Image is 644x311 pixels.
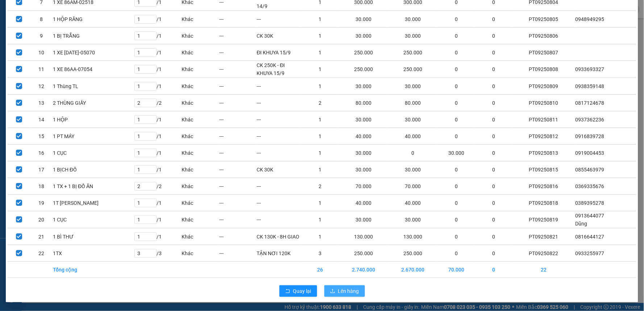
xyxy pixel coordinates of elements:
td: 70.000 [438,262,475,278]
td: 0 [438,228,475,245]
td: / 2 [134,95,181,111]
td: / 1 [134,61,181,78]
td: Khác [182,145,219,161]
td: 30.000 [339,145,388,161]
span: 0948949295 [575,16,604,22]
td: 0 [475,44,512,61]
td: 26 [302,262,339,278]
td: 1 BÌ THƯ [53,228,134,245]
td: 1 CỤC [53,145,134,161]
td: PT09250821 [513,228,575,245]
td: Khác [182,245,219,262]
td: 30.000 [339,111,388,128]
td: --- [219,111,256,128]
td: CK 30K [257,28,302,44]
td: 1 [302,11,339,28]
td: CK 30K [257,161,302,178]
td: --- [219,95,256,111]
td: PT09250806 [513,28,575,44]
td: 1 HỘP RĂNG [53,11,134,28]
td: 1 PT MÁY [53,128,134,145]
td: 1T [PERSON_NAME] [53,195,134,211]
td: 250.000 [339,61,388,78]
td: 19 [30,195,53,211]
td: 80.000 [339,95,388,111]
td: / 1 [134,161,181,178]
td: --- [219,28,256,44]
td: 0 [475,61,512,78]
td: 1TX [53,245,134,262]
td: 1 [302,195,339,211]
td: 0 [475,95,512,111]
td: 1 Thùng TL [53,78,134,95]
td: 0 [438,111,475,128]
span: 0913644077 [575,213,604,219]
td: PT09250822 [513,245,575,262]
td: 22 [513,262,575,278]
td: PT09250808 [513,61,575,78]
td: 20 [30,211,53,228]
span: 0933255977 [575,250,604,256]
td: --- [219,11,256,28]
td: PT09250813 [513,145,575,161]
td: PT09250818 [513,195,575,211]
td: 1 CỤC [53,211,134,228]
td: / 1 [134,78,181,95]
td: --- [257,178,302,195]
td: --- [219,61,256,78]
td: 1 [302,44,339,61]
td: PT09250809 [513,78,575,95]
td: 11 [30,61,53,78]
td: 250.000 [339,245,388,262]
td: --- [219,195,256,211]
td: CK 130K - 8H GIAO [257,228,302,245]
td: PT09250812 [513,128,575,145]
td: 3 [302,245,339,262]
td: 0 [438,195,475,211]
td: 0 [388,145,437,161]
span: Quay lại [293,287,311,295]
td: 70.000 [388,178,437,195]
span: 0919004453 [575,150,604,156]
td: 0 [438,28,475,44]
span: 0933693327 [575,66,604,72]
td: --- [219,245,256,262]
td: Khác [182,78,219,95]
td: --- [257,145,302,161]
td: 1 [302,28,339,44]
td: Khác [182,161,219,178]
span: 0916839728 [575,133,604,139]
td: --- [257,211,302,228]
td: / 1 [134,128,181,145]
td: 12 [30,78,53,95]
td: / 1 [134,228,181,245]
td: PT09250811 [513,111,575,128]
td: Khác [182,44,219,61]
td: --- [257,128,302,145]
span: 0369335676 [575,183,604,189]
td: 21 [30,228,53,245]
td: 1 BỊCH ĐỒ [53,161,134,178]
td: 1 [302,211,339,228]
td: 30.000 [388,111,437,128]
td: 250.000 [388,61,437,78]
span: rollback [285,289,290,294]
td: --- [257,95,302,111]
td: 70.000 [339,178,388,195]
td: Khác [182,178,219,195]
span: Lên hàng [338,287,359,295]
td: / 2 [134,178,181,195]
td: 0 [475,128,512,145]
td: --- [219,145,256,161]
td: 250.000 [388,44,437,61]
td: 2.670.000 [388,262,437,278]
td: PT09250807 [513,44,575,61]
td: 17 [30,161,53,178]
td: 30.000 [339,28,388,44]
td: 0 [438,128,475,145]
span: 0817124678 [575,100,604,106]
td: 2.740.000 [339,262,388,278]
td: 0 [438,44,475,61]
td: PT09250819 [513,211,575,228]
td: / 1 [134,145,181,161]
